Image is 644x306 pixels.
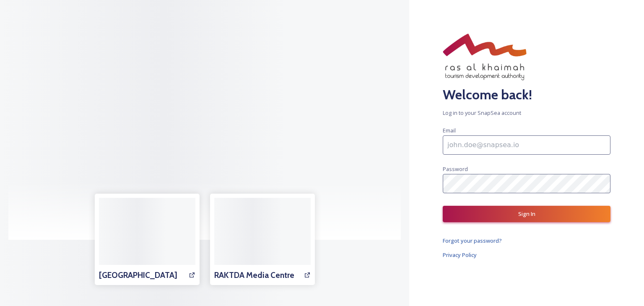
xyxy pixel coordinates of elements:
span: Password [443,165,468,173]
a: RAKTDA Media Centre [214,198,311,281]
h3: RAKTDA Media Centre [214,269,294,281]
span: Email [443,127,456,134]
button: Sign In [443,206,610,222]
a: Privacy Policy [443,250,610,260]
a: [GEOGRAPHIC_DATA] [99,198,195,281]
img: RAKTDA_ENG_NEW%20STACKED%20LOGO_RGB.png [443,34,527,80]
h2: Welcome back! [443,85,610,105]
span: Privacy Policy [443,251,477,259]
h3: [GEOGRAPHIC_DATA] [99,269,177,281]
a: Forgot your password? [443,236,610,246]
input: john.doe@snapsea.io [443,135,610,155]
span: Forgot your password? [443,237,502,244]
span: Log in to your SnapSea account [443,109,610,117]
